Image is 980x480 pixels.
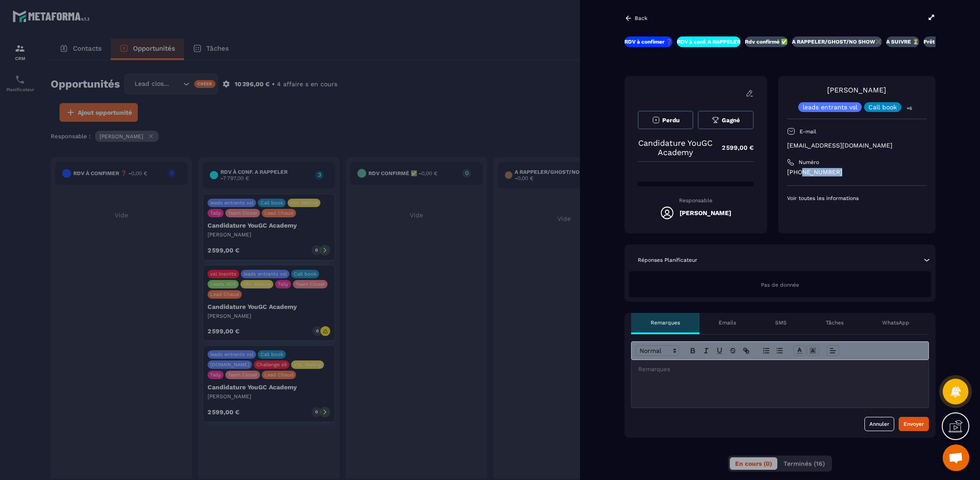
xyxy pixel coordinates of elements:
p: 2 599,00 € [713,139,754,156]
p: Tâches [826,319,844,326]
p: Réponses Planificateur [638,256,697,264]
button: En cours (0) [730,457,777,470]
p: Remarques [651,319,680,326]
p: Call book [868,104,897,110]
span: Gagné [722,117,740,124]
p: SMS [775,319,787,326]
button: Annuler [864,417,894,431]
p: +6 [904,104,915,113]
div: Ouvrir le chat [943,444,969,471]
p: [PHONE_NUMBER] [787,168,927,176]
span: Perdu [662,117,680,124]
p: Candidature YouGC Academy [638,138,713,157]
p: Emails [719,319,736,326]
span: Pas de donnée [761,282,799,288]
p: leads entrants vsl [803,104,857,110]
button: Perdu [638,111,693,129]
button: Terminés (16) [778,457,830,470]
p: E-mail [800,128,816,135]
a: [PERSON_NAME] [827,86,886,94]
button: Gagné [698,111,753,129]
button: Envoyer [899,417,929,431]
span: Terminés (16) [784,460,825,467]
h5: [PERSON_NAME] [680,209,731,216]
p: Voir toutes les informations [787,195,927,202]
div: Envoyer [904,420,924,428]
p: Responsable [638,197,754,204]
p: Numéro [799,159,819,166]
span: En cours (0) [735,460,772,467]
p: WhatsApp [882,319,909,326]
p: [EMAIL_ADDRESS][DOMAIN_NAME] [787,141,927,150]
